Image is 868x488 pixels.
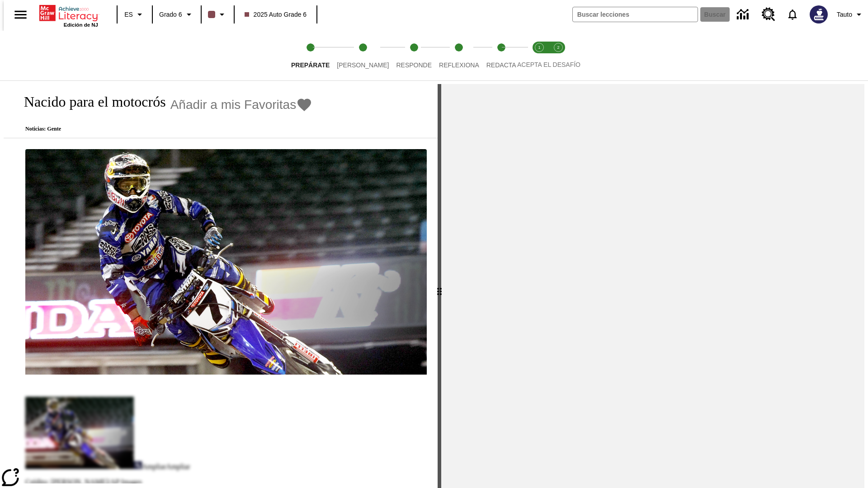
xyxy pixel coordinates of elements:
[557,45,559,50] text: 2
[25,149,427,375] img: El corredor de motocrós James Stewart vuela por los aires en su motocicleta de montaña
[120,6,149,23] button: Lenguaje: ES, Selecciona un idioma
[39,3,98,28] div: Portada
[337,61,389,69] span: [PERSON_NAME]
[438,84,441,488] div: Pulsa la tecla de intro o la barra espaciadora y luego presiona las flechas de derecha e izquierd...
[330,31,396,80] button: Lee step 2 of 5
[538,45,540,50] text: 1
[441,84,864,488] div: activity
[756,2,781,27] a: Centro de recursos, Se abrirá en una pestaña nueva.
[284,31,337,80] button: Prepárate step 1 of 5
[396,61,432,69] span: Responde
[432,31,486,80] button: Reflexiona step 4 of 5
[479,31,524,80] button: Redacta step 5 of 5
[389,31,439,80] button: Responde step 3 of 5
[156,6,198,23] button: Grado: Grado 6, Elige un grado
[291,61,330,69] span: Prepárate
[731,2,756,27] a: Centro de información
[170,97,313,113] button: Añadir a mis Favoritas - Nacido para el motocrós
[837,10,852,19] span: Tauto
[517,61,580,68] span: ACEPTA EL DESAFÍO
[545,31,571,80] button: Acepta el desafío contesta step 2 of 2
[4,84,438,483] div: reading
[810,5,828,23] img: Avatar
[833,6,868,23] button: Perfil/Configuración
[526,31,552,80] button: Acepta el desafío lee step 1 of 2
[14,94,166,110] h1: Nacido para el motocrós
[159,10,182,19] span: Grado 6
[14,126,312,132] p: Noticias: Gente
[486,61,516,69] span: Redacta
[204,6,231,23] button: El color de la clase es café oscuro. Cambiar el color de la clase.
[804,3,833,26] button: Escoja un nuevo avatar
[781,3,804,26] a: Notificaciones
[124,10,133,19] span: ES
[7,1,34,28] button: Abrir el menú lateral
[245,10,307,19] span: 2025 Auto Grade 6
[573,7,698,22] input: Buscar campo
[64,22,98,28] span: Edición de NJ
[170,98,297,112] span: Añadir a mis Favoritas
[439,61,479,69] span: Reflexiona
